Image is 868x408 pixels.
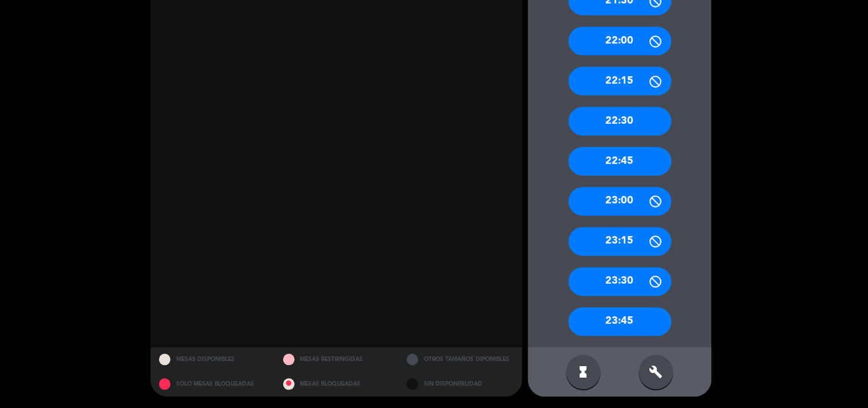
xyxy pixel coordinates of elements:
[569,308,672,336] div: 23:45
[569,27,672,56] div: 22:00
[569,67,672,96] div: 22:15
[569,107,672,136] div: 22:30
[275,372,399,397] div: MESAS BLOQUEADAS
[275,348,399,372] div: MESAS RESTRINGIDAS
[398,348,522,372] div: OTROS TAMAÑOS DIPONIBLES
[150,372,275,397] div: SOLO MESAS BLOQUEADAS
[569,147,672,176] div: 22:45
[569,227,672,256] div: 23:15
[569,268,672,296] div: 23:30
[569,187,672,216] div: 23:00
[577,366,590,379] i: hourglass_full
[150,348,275,372] div: MESAS DISPONIBLES
[649,366,663,379] i: build
[398,372,522,397] div: SIN DISPONIBILIDAD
